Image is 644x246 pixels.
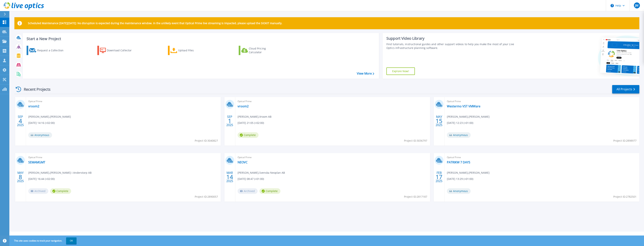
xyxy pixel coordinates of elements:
[238,99,428,103] span: Optical Prime
[447,99,637,103] span: Optical Prime
[238,121,264,125] span: [DATE] 21:05 (+02:00)
[238,188,258,194] span: Archived
[239,46,280,55] a: Cloud Pricing Calculator
[238,160,247,164] a: NEOVC
[447,188,471,194] span: Anonymous
[259,188,280,194] span: Complete
[195,139,218,143] span: Project ID: 3040827
[226,175,233,179] span: 14
[28,99,218,103] span: Optical Prime
[14,85,56,94] div: Recent Projects
[27,37,374,41] h3: Start a New Project
[27,46,68,55] a: Request a Collection
[228,119,231,123] span: 1
[447,132,471,138] span: Anonymous
[28,132,52,138] span: Anonymous
[37,47,67,54] div: Request a Collection
[635,4,638,7] span: JM
[66,237,77,244] button: OK
[10,237,77,244] span: This site uses cookies to track your navigation.
[178,47,208,54] div: Upload Files
[50,188,71,194] span: Complete
[435,170,443,184] div: FEB 2025
[613,139,637,143] span: Project ID: 2898977
[28,115,71,119] span: [PERSON_NAME] , [PERSON_NAME]
[226,114,233,128] div: SEP 2025
[436,119,442,123] span: 15
[28,104,39,108] a: vroom2
[28,177,55,181] span: [DATE] 16:44 (+02:00)
[386,36,520,41] div: Support Video Library
[613,195,637,199] span: Project ID: 2782501
[195,195,218,199] span: Project ID: 2890057
[28,171,92,175] span: [PERSON_NAME] , [PERSON_NAME] i Anderstorp AB
[447,171,490,175] span: [PERSON_NAME] , [PERSON_NAME]
[404,195,427,199] span: Project ID: 2817187
[28,160,45,164] a: SEMAMGMT
[17,114,24,128] div: SEP 2025
[249,47,279,54] div: Cloud Pricing Calculator
[19,119,22,123] span: 4
[17,170,24,184] div: MAY 2025
[447,160,470,164] a: PATRIKW 7 DAYS
[435,114,443,128] div: MAY 2025
[28,188,48,194] span: Archived
[612,85,639,93] a: All Projects
[28,121,55,125] span: [DATE] 14:16 (+02:00)
[238,115,271,119] span: [PERSON_NAME] , Vroom AB
[386,67,415,75] a: Explore Now!
[238,177,264,181] span: [DATE] 08:47 (+01:00)
[238,104,249,108] a: vroom2
[404,139,427,143] span: Project ID: 3036797
[107,47,137,54] div: Download Collector
[447,115,490,119] span: [PERSON_NAME] , [PERSON_NAME]
[238,132,259,138] span: Complete
[386,42,520,50] div: Find tutorials, instructional guides and other support videos to help you make the most of your L...
[28,155,218,159] span: Optical Prime
[238,155,428,159] span: Optical Prime
[226,170,233,184] div: MAR 2025
[447,177,473,181] span: [DATE] 13:29 (+01:00)
[357,72,374,75] a: View More
[97,46,139,55] a: Download Collector
[168,46,210,55] a: Upload Files
[28,22,282,25] p: Scheduled Maintenance [DATE][DATE]: No disruption is expected during the maintenance window. In t...
[447,155,637,159] span: Optical Prime
[19,175,22,179] span: 8
[436,175,442,179] span: 17
[447,121,473,125] span: [DATE] 12:23 (+01:00)
[238,171,285,175] span: [PERSON_NAME] , Svenska Neoplan AB
[447,104,480,108] a: Westermo VST VMWare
